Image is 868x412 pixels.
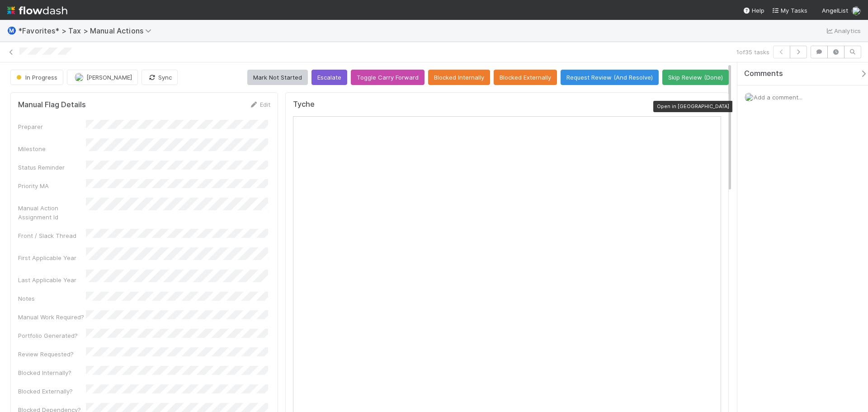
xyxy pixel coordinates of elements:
[18,350,86,359] div: Review Requested?
[18,204,86,222] div: Manual Action Assignment Id
[743,6,764,15] div: Help
[18,331,86,340] div: Portfolio Generated?
[852,6,861,15] img: avatar_cfa6ccaa-c7d9-46b3-b608-2ec56ecf97ad.png
[744,69,783,78] span: Comments
[18,387,86,396] div: Blocked Externally?
[494,70,557,85] button: Blocked Externally
[7,3,67,18] img: logo-inverted-e16ddd16eac7371096b0.svg
[247,70,308,85] button: Mark Not Started
[772,7,807,14] span: My Tasks
[142,70,178,85] button: Sync
[7,27,16,34] span: Ⓜ️
[293,100,315,109] h5: Tyche
[18,100,86,109] h5: Manual Flag Details
[249,101,270,108] a: Edit
[736,47,769,57] span: 1 of 35 tasks
[311,70,347,85] button: Escalate
[67,70,138,85] button: [PERSON_NAME]
[86,74,132,81] span: [PERSON_NAME]
[18,294,86,303] div: Notes
[18,144,86,153] div: Milestone
[428,70,490,85] button: Blocked Internally
[18,26,156,35] span: *Favorites* > Tax > Manual Actions
[18,163,86,172] div: Status Reminder
[18,231,86,240] div: Front / Slack Thread
[825,25,861,36] a: Analytics
[745,93,754,102] img: avatar_cfa6ccaa-c7d9-46b3-b608-2ec56ecf97ad.png
[662,70,729,85] button: Skip Review (Done)
[351,70,425,85] button: Toggle Carry Forward
[18,253,86,262] div: First Applicable Year
[772,6,807,15] a: My Tasks
[18,275,86,284] div: Last Applicable Year
[561,70,659,85] button: Request Review (And Resolve)
[75,73,84,82] img: avatar_d45d11ee-0024-4901-936f-9df0a9cc3b4e.png
[18,368,86,377] div: Blocked Internally?
[822,7,848,14] span: AngelList
[18,181,86,190] div: Priority MA
[754,94,802,101] span: Add a comment...
[18,122,86,131] div: Preparer
[18,313,86,322] div: Manual Work Required?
